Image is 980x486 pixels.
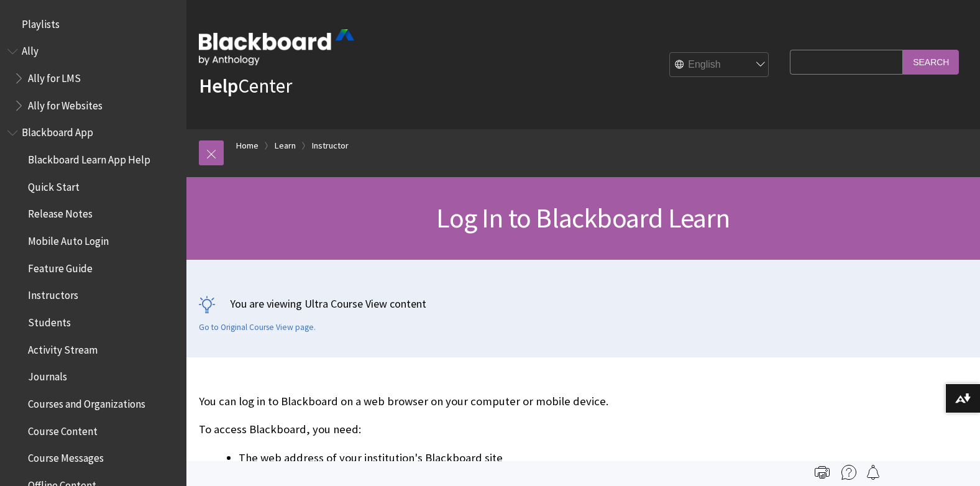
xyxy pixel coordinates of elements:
span: Course Messages [28,448,104,465]
a: Instructor [312,138,349,154]
a: Learn [275,138,296,154]
img: Print [815,465,830,480]
a: Home [236,138,259,154]
span: Quick Start [28,177,80,193]
p: You are viewing Ultra Course View content [199,296,968,311]
nav: Book outline for Anthology Ally Help [7,41,179,116]
span: Feature Guide [28,258,93,275]
span: Students [28,312,71,329]
span: Ally for Websites [28,95,103,112]
img: More help [841,465,856,480]
p: To access Blackboard, you need: [199,421,784,438]
span: Ally [22,41,39,58]
img: Blackboard by Anthology [199,29,354,65]
p: You can log in to Blackboard on a web browser on your computer or mobile device. [199,393,784,410]
a: Go to Original Course View page. [199,322,316,333]
input: Search [903,50,959,74]
span: Instructors [28,285,78,302]
select: Site Language Selector [670,53,769,78]
strong: Help [199,73,238,98]
span: Release Notes [28,204,93,221]
span: Blackboard App [22,122,93,139]
span: Ally for LMS [28,68,81,85]
span: Course Content [28,421,98,438]
nav: Book outline for Playlists [7,14,179,35]
span: Log In to Blackboard Learn [436,201,730,235]
span: Courses and Organizations [28,393,145,410]
span: Journals [28,367,67,383]
li: The web address of your institution's Blackboard site [239,449,784,467]
img: Follow this page [866,465,881,480]
span: Blackboard Learn App Help [28,149,150,166]
a: HelpCenter [199,73,292,98]
span: Mobile Auto Login [28,231,109,247]
span: Playlists [22,14,60,30]
span: Activity Stream [28,339,98,356]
